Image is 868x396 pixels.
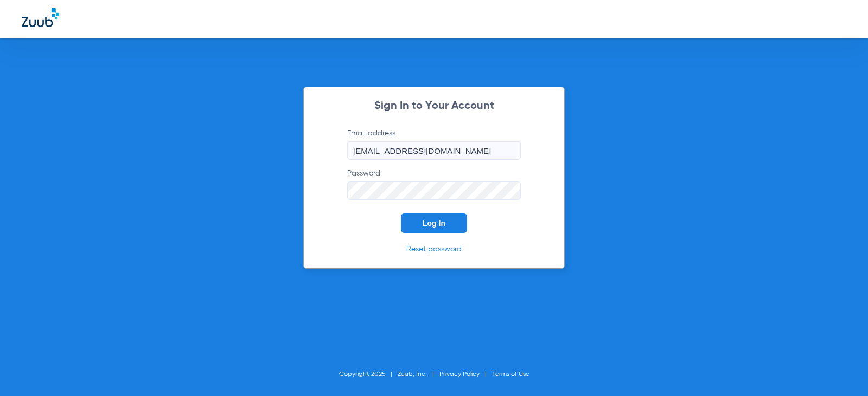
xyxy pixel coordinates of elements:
[347,141,521,160] input: Email address
[22,8,59,27] img: Zuub Logo
[331,101,537,112] h2: Sign In to Your Account
[814,344,868,396] iframe: Chat Widget
[339,369,398,380] li: Copyright 2025
[347,128,521,160] label: Email address
[439,371,480,378] a: Privacy Policy
[347,181,521,200] input: Password
[423,219,445,228] span: Log In
[398,369,439,380] li: Zuub, Inc.
[406,245,462,253] a: Reset password
[401,213,467,233] button: Log In
[347,168,521,200] label: Password
[492,371,529,378] a: Terms of Use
